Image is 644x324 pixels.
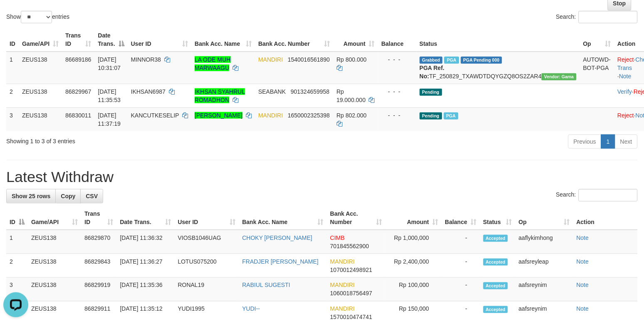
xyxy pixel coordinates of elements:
td: RONAL19 [174,278,239,302]
th: ID [6,28,19,52]
td: aaflykimhong [515,230,573,254]
span: Vendor URL: https://trx31.1velocity.biz [542,73,577,80]
td: 1 [6,52,19,84]
div: - - - [381,55,413,64]
th: Amount: activate to sort column ascending [386,206,442,230]
span: [DATE] 11:35:53 [98,88,121,103]
td: ZEUS138 [28,254,81,278]
label: Show entries [6,11,69,23]
td: 1 [6,230,28,254]
td: aafsreyleap [515,254,573,278]
span: Copy 1070012498921 to clipboard [330,267,372,273]
th: Action [573,206,638,230]
div: Showing 1 to 3 of 3 entries [6,134,262,145]
th: Bank Acc. Number: activate to sort column ascending [327,206,386,230]
a: IKHSAN SYAHRUL ROMADHON [195,88,245,103]
a: LA ODE MUH MARWAAGU [195,56,230,71]
span: Copy 901324659958 to clipboard [291,88,329,95]
span: CIMB [330,234,345,241]
span: Pending [420,89,442,96]
a: Show 25 rows [6,189,56,203]
td: - [442,254,480,278]
span: Accepted [483,306,508,313]
span: IKHSAN6987 [131,88,166,95]
a: Copy [55,189,81,203]
td: ZEUS138 [19,84,62,107]
th: Op: activate to sort column ascending [515,206,573,230]
td: 3 [6,107,19,131]
th: ID: activate to sort column descending [6,206,28,230]
span: Grabbed [420,57,443,64]
input: Search: [579,189,638,202]
b: PGA Ref. No: [420,65,445,80]
select: Showentries [21,11,52,23]
a: Note [577,234,589,241]
th: Game/API: activate to sort column ascending [28,206,81,230]
span: Marked by aafsreyleap [444,112,458,120]
div: - - - [381,87,413,96]
span: MANDIRI [258,56,283,63]
span: 86830011 [65,112,91,119]
td: Rp 100,000 [386,278,442,302]
span: Accepted [483,259,508,266]
span: MANDIRI [258,112,283,119]
span: MINNOR38 [131,56,161,63]
th: Game/API: activate to sort column ascending [19,28,62,52]
a: Note [577,258,589,265]
span: Copy 701845562900 to clipboard [330,243,369,249]
span: Accepted [483,282,508,289]
span: MANDIRI [330,258,355,265]
span: CSV [86,193,98,199]
a: [PERSON_NAME] [195,112,243,119]
a: Reject [618,56,634,63]
span: [DATE] 11:37:19 [98,112,121,127]
td: VIOSB1046UAG [174,230,239,254]
a: CSV [80,189,103,203]
a: Verify [618,88,632,95]
a: Note [577,282,589,289]
th: User ID: activate to sort column ascending [174,206,239,230]
span: PGA Pending [461,57,503,64]
td: 3 [6,278,28,302]
th: User ID: activate to sort column ascending [128,28,191,52]
td: AUTOWD-BOT-PGA [580,52,614,84]
td: - [442,230,480,254]
td: aafsreynim [515,278,573,302]
a: 1 [601,135,615,149]
td: - [442,278,480,302]
td: 2 [6,254,28,278]
td: 86829870 [81,230,116,254]
span: SEABANK [258,88,286,95]
td: [DATE] 11:35:36 [116,278,174,302]
td: Rp 1,000,000 [386,230,442,254]
button: Open LiveChat chat widget [3,3,28,28]
th: Amount: activate to sort column ascending [333,28,378,52]
th: Bank Acc. Name: activate to sort column ascending [191,28,255,52]
td: [DATE] 11:36:27 [116,254,174,278]
th: Bank Acc. Number: activate to sort column ascending [255,28,333,52]
a: Note [619,73,632,80]
a: Next [615,135,638,149]
span: Rp 800.000 [337,56,367,63]
td: TF_250829_TXAWDTDQYGZQ8OS2ZAR4 [416,52,580,84]
th: Date Trans.: activate to sort column ascending [116,206,174,230]
a: Previous [568,135,602,149]
span: Show 25 rows [12,193,50,199]
a: RABIUL SUGESTI [242,282,290,289]
td: ZEUS138 [28,230,81,254]
span: Copy 1540016561890 to clipboard [288,56,330,63]
th: Balance [378,28,416,52]
a: FRADJER [PERSON_NAME] [242,258,319,265]
span: 86829967 [65,88,91,95]
a: CHOKY [PERSON_NAME] [242,234,312,241]
th: Status: activate to sort column ascending [480,206,515,230]
td: Rp 2,400,000 [386,254,442,278]
td: 86829919 [81,278,116,302]
th: Bank Acc. Name: activate to sort column ascending [239,206,327,230]
th: Trans ID: activate to sort column ascending [81,206,116,230]
div: - - - [381,111,413,120]
td: [DATE] 11:36:32 [116,230,174,254]
a: YUDI-- [242,306,260,312]
span: Rp 802.000 [337,112,367,119]
input: Search: [579,11,638,23]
